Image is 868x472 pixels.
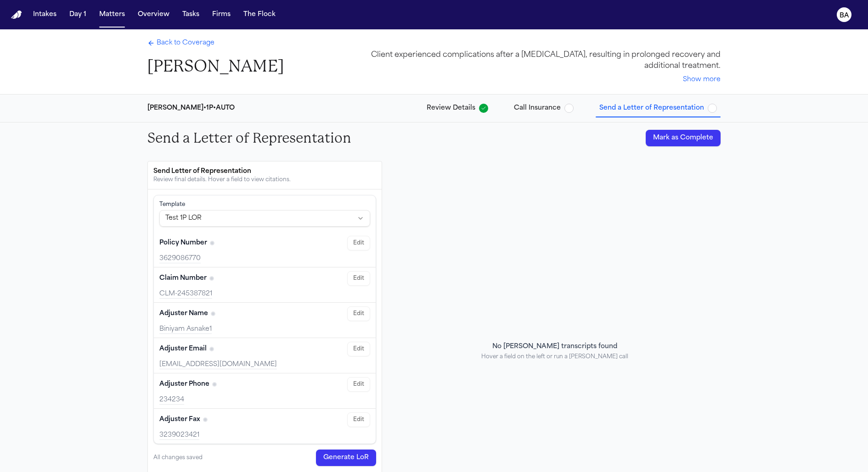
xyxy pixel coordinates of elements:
[159,395,370,405] div: 234234
[154,373,376,409] div: Adjuster Phone (required)
[147,104,235,113] div: [PERSON_NAME] • 1P • AUTO
[29,6,60,23] button: Intakes
[683,75,721,84] button: Show more
[427,104,475,113] span: Review Details
[154,232,376,267] div: Policy Number (required)
[209,6,234,23] button: Firms
[347,271,370,286] button: Edit Claim Number
[316,450,376,466] button: Generate LoR
[159,274,207,283] span: Claim Number
[159,360,370,369] div: [EMAIL_ADDRESS][DOMAIN_NAME]
[599,104,704,113] span: Send a Letter of Representation
[154,338,376,373] div: Adjuster Email (required)
[211,242,214,244] span: No citation
[159,289,370,299] div: CLM-245387821
[153,167,376,176] div: Send Letter of Representation
[210,277,213,280] span: No citation
[159,325,370,334] div: Biniyam Asnake1
[212,312,214,315] span: No citation
[159,309,208,318] span: Adjuster Name
[347,412,370,427] button: Edit Adjuster Fax
[159,239,207,248] span: Policy Number
[153,176,376,183] div: Review final details. Hover a field to view citations.
[179,6,203,23] button: Tasks
[159,344,207,354] span: Adjuster Email
[514,104,561,113] span: Call Insurance
[204,418,207,421] span: No citation
[347,342,370,356] button: Edit Adjuster Email
[347,306,370,321] button: Edit Adjuster Name
[159,431,370,440] div: 3239023421
[157,39,214,48] span: Back to Coverage
[159,201,370,208] div: Template
[347,377,370,392] button: Edit Adjuster Phone
[154,409,376,444] div: Adjuster Fax (required)
[154,303,376,338] div: Adjuster Name (required)
[11,11,22,19] a: Home
[159,210,370,227] button: Select LoR template
[159,254,370,263] div: 3629086770
[147,130,351,146] h2: Send a Letter of Representation
[96,6,129,23] button: Matters
[510,100,577,117] button: Call Insurance
[134,6,173,23] button: Overview
[368,50,721,72] div: Client experienced complications after a [MEDICAL_DATA], resulting in prolonged recovery and addi...
[159,415,200,424] span: Adjuster Fax
[66,6,90,23] button: Day 1
[240,6,279,23] button: The Flock
[646,130,721,146] button: Mark as Complete
[481,353,628,361] div: Hover a field on the left or run a [PERSON_NAME] call
[154,267,376,303] div: Claim Number (required)
[596,100,721,117] button: Send a Letter of Representation
[147,39,214,48] a: Back to Coverage
[347,236,370,250] button: Edit Policy Number
[213,383,216,386] span: No citation
[210,348,213,350] span: No citation
[481,342,628,351] div: No [PERSON_NAME] transcripts found
[159,380,209,389] span: Adjuster Phone
[423,100,492,117] button: Review Details
[147,56,284,77] h1: [PERSON_NAME]
[153,454,203,461] span: All changes saved
[11,11,22,19] img: Finch Logo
